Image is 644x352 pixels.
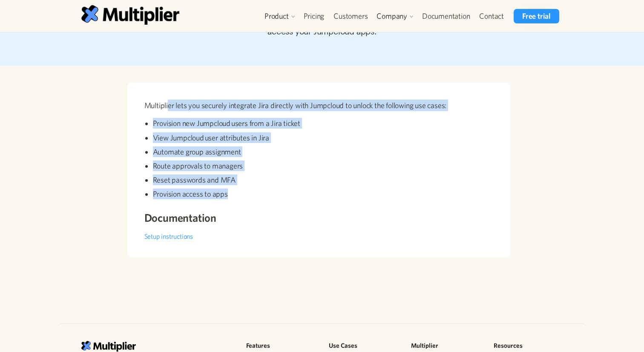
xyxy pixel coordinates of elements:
a: Pricing [299,9,329,23]
h5: Use Cases [329,341,398,351]
li: Reset passwords and MFA [153,175,494,185]
div: Company [377,11,407,21]
a: Documentation [417,9,474,23]
li: Provision access to apps [153,189,494,199]
li: Automate group assignment [153,146,494,157]
li: View Jumpcloud user attributes in Jira [153,132,494,143]
p: Multiplier lets you securely integrate Jira directly with Jumpcloud to unlock the following use c... [144,100,494,111]
div: Product [264,11,289,21]
h3: Documentation [144,210,494,225]
a: Customers [329,9,372,23]
a: Free trial [514,9,559,23]
h5: Resources [494,341,563,351]
li: Provision new Jumpcloud users from a Jira ticket [153,118,494,129]
li: Route approvals to managers [153,160,494,171]
div: Product [260,9,299,23]
h5: Features [246,341,315,351]
div: Company [372,9,417,23]
a: Contact [474,9,509,23]
a: Setup instructions [144,232,193,240]
h5: Multiplier [411,341,480,351]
